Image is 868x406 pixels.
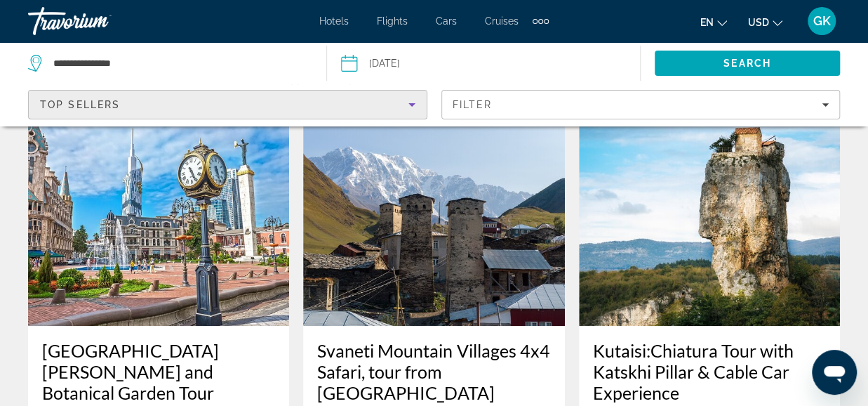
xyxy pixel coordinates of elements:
[813,14,831,28] span: GK
[377,15,408,27] a: Flights
[319,15,349,27] a: Hotels
[28,101,289,326] img: Batumi City Petra Castle and Botanical Garden Tour
[748,12,782,32] button: Change currency
[579,101,840,326] img: Kutaisi:Chiatura Tour with Katskhi Pillar & Cable Car Experience
[723,58,771,69] span: Search
[533,10,549,32] button: Extra navigation items
[441,90,841,119] button: Filters
[303,101,564,326] img: Svaneti Mountain Villages 4x4 Safari, tour from Kutaisi
[803,6,840,36] button: User Menu
[700,17,714,28] span: en
[485,15,519,27] a: Cruises
[40,99,120,110] span: Top Sellers
[40,96,415,113] mat-select: Sort by
[341,42,639,84] button: [DATE]Date: Oct 21, 2025
[748,17,769,28] span: USD
[436,15,457,27] a: Cars
[655,51,840,76] button: Search
[453,99,493,110] span: Filter
[812,350,857,395] iframe: Кнопка запуска окна обмена сообщениями
[317,340,550,403] a: Svaneti Mountain Villages 4x4 Safari, tour from [GEOGRAPHIC_DATA]
[593,340,826,403] a: Kutaisi:Chiatura Tour with Katskhi Pillar & Cable Car Experience
[700,12,727,32] button: Change language
[52,53,312,74] input: Search destination
[42,340,275,403] a: [GEOGRAPHIC_DATA] [PERSON_NAME] and Botanical Garden Tour
[28,3,168,39] a: Travorium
